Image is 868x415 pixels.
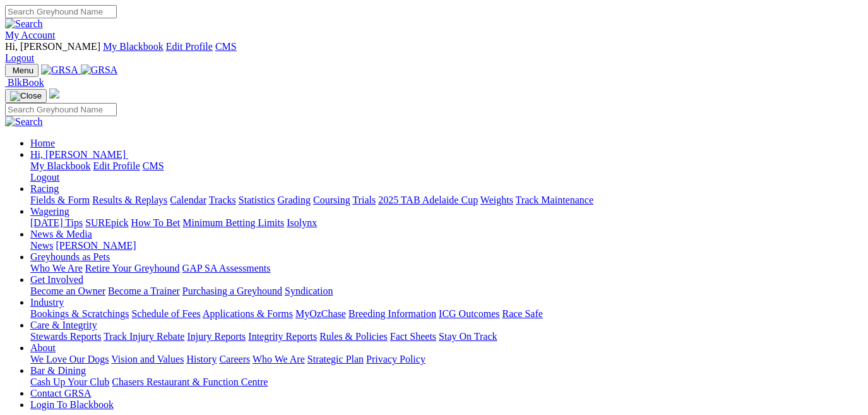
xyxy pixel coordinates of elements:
a: History [186,354,217,364]
img: GRSA [41,64,78,76]
div: My Account [5,41,863,64]
a: Wagering [30,206,69,217]
a: Statistics [239,195,275,205]
div: Wagering [30,217,863,229]
button: Toggle navigation [5,89,47,103]
div: Get Involved [30,286,863,297]
a: Who We Are [253,354,305,364]
img: Search [5,116,43,128]
a: Contact GRSA [30,388,91,399]
a: Minimum Betting Limits [182,217,284,228]
a: Login To Blackbook [30,399,114,410]
input: Search [5,5,117,18]
a: My Blackbook [30,160,91,171]
a: Become a Trainer [108,286,180,296]
button: Toggle navigation [5,64,39,77]
a: My Blackbook [103,41,163,52]
a: GAP SA Assessments [182,263,271,274]
a: Track Injury Rebate [104,331,184,342]
a: Fields & Form [30,195,90,205]
a: Hi, [PERSON_NAME] [30,149,128,160]
a: Results & Replays [92,195,167,205]
a: Who We Are [30,263,83,274]
div: Greyhounds as Pets [30,263,863,274]
img: logo-grsa-white.png [49,88,59,99]
div: Bar & Dining [30,376,863,388]
a: About [30,342,56,353]
a: Integrity Reports [248,331,317,342]
div: News & Media [30,240,863,251]
img: Close [10,91,42,101]
a: We Love Our Dogs [30,354,109,364]
div: About [30,354,863,365]
div: Hi, [PERSON_NAME] [30,160,863,183]
a: 2025 TAB Adelaide Cup [378,195,478,205]
a: Chasers Restaurant & Function Centre [112,376,268,387]
a: [DATE] Tips [30,217,83,228]
a: BlkBook [5,77,44,88]
a: Get Involved [30,274,83,285]
a: Schedule of Fees [131,308,200,319]
a: Track Maintenance [516,195,593,205]
a: Greyhounds as Pets [30,251,110,262]
a: Syndication [285,286,333,296]
a: MyOzChase [295,308,346,319]
a: Stewards Reports [30,331,101,342]
a: ICG Outcomes [439,308,499,319]
a: Purchasing a Greyhound [182,286,282,296]
a: Coursing [313,195,350,205]
a: Applications & Forms [203,308,293,319]
a: Bar & Dining [30,365,86,376]
a: Logout [5,52,34,63]
a: How To Bet [131,217,181,228]
a: Cash Up Your Club [30,376,109,387]
a: Grading [278,195,311,205]
a: Bookings & Scratchings [30,308,129,319]
a: Tracks [209,195,236,205]
a: Isolynx [287,217,317,228]
img: GRSA [81,64,118,76]
a: CMS [215,41,237,52]
span: BlkBook [8,77,44,88]
a: Logout [30,172,59,183]
a: Calendar [170,195,206,205]
a: Vision and Values [111,354,184,364]
a: Injury Reports [187,331,246,342]
img: Search [5,18,43,30]
a: Care & Integrity [30,320,97,330]
a: Race Safe [502,308,542,319]
a: Fact Sheets [390,331,436,342]
a: News & Media [30,229,92,239]
a: Racing [30,183,59,194]
a: Trials [352,195,376,205]
div: Industry [30,308,863,320]
a: CMS [143,160,164,171]
a: Become an Owner [30,286,105,296]
input: Search [5,103,117,116]
a: [PERSON_NAME] [56,240,136,251]
a: Retire Your Greyhound [85,263,180,274]
div: Care & Integrity [30,331,863,342]
a: Stay On Track [439,331,497,342]
span: Menu [13,66,33,75]
a: Careers [219,354,250,364]
a: Edit Profile [166,41,213,52]
a: Industry [30,297,64,308]
a: SUREpick [85,217,128,228]
a: Edit Profile [93,160,140,171]
a: Home [30,138,55,148]
a: My Account [5,30,56,40]
span: Hi, [PERSON_NAME] [30,149,126,160]
div: Racing [30,195,863,206]
a: Weights [480,195,513,205]
a: Rules & Policies [319,331,388,342]
span: Hi, [PERSON_NAME] [5,41,100,52]
a: Strategic Plan [307,354,364,364]
a: Breeding Information [348,308,436,319]
a: News [30,240,53,251]
a: Privacy Policy [366,354,425,364]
